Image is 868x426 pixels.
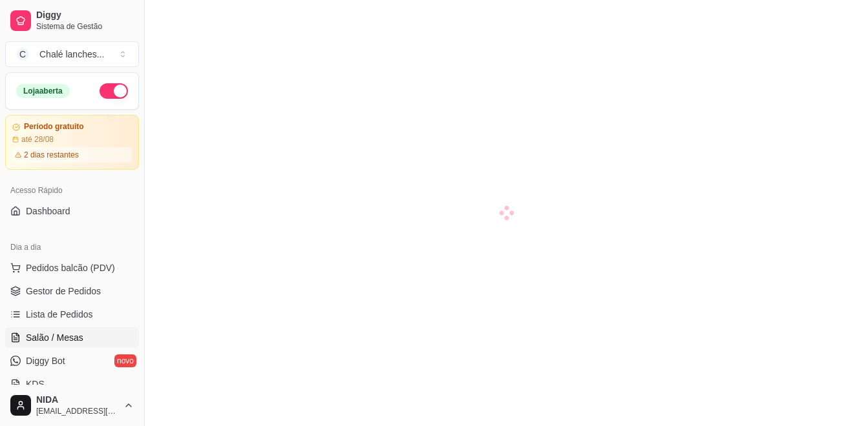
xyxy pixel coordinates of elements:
article: Período gratuito [24,122,84,132]
span: [EMAIL_ADDRESS][DOMAIN_NAME] [36,406,118,416]
a: KDS [5,374,139,394]
span: C [16,48,29,61]
a: Dashboard [5,201,139,221]
a: Gestor de Pedidos [5,281,139,301]
span: Dashboard [26,205,70,218]
button: Alterar Status [100,83,128,99]
article: 2 dias restantes [24,150,79,160]
div: Dia a dia [5,237,139,258]
button: NIDA[EMAIL_ADDRESS][DOMAIN_NAME] [5,390,139,421]
a: Lista de Pedidos [5,304,139,325]
span: Diggy Bot [26,354,65,367]
span: Salão / Mesas [26,331,83,344]
div: Acesso Rápido [5,180,139,201]
span: Sistema de Gestão [36,21,134,32]
span: Gestor de Pedidos [26,285,101,298]
button: Select a team [5,41,139,67]
article: até 28/08 [21,134,54,145]
div: Chalé lanches ... [39,48,104,61]
span: Pedidos balcão (PDV) [26,261,115,274]
a: Salão / Mesas [5,327,139,348]
a: DiggySistema de Gestão [5,5,139,36]
button: Pedidos balcão (PDV) [5,258,139,278]
span: NIDA [36,394,118,406]
span: KDS [26,378,45,391]
a: Período gratuitoaté 28/082 dias restantes [5,115,139,170]
a: Diggy Botnovo [5,350,139,371]
span: Diggy [36,10,134,21]
div: Loja aberta [16,84,70,98]
span: Lista de Pedidos [26,308,93,321]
